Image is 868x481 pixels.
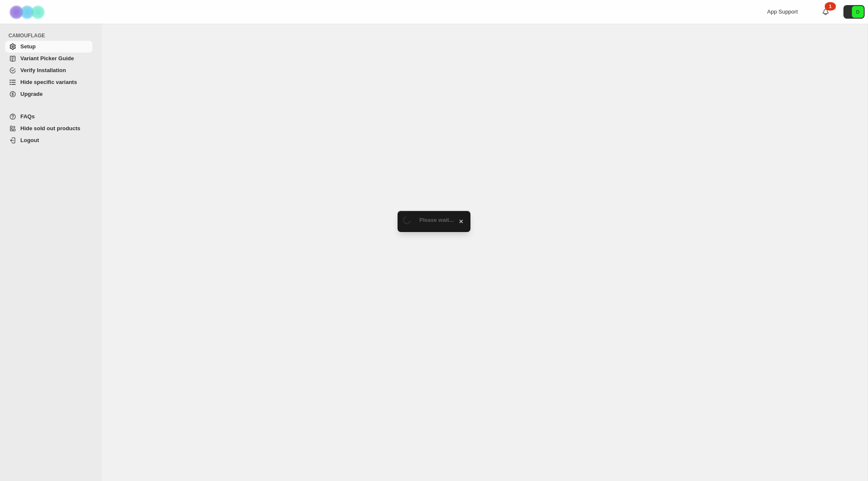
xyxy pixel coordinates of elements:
button: Avatar with initials D [843,5,865,19]
span: FAQs [20,113,35,120]
a: 1 [821,8,830,16]
a: Verify Installation [5,64,92,76]
span: Variant Picker Guide [20,55,74,62]
span: Hide sold out products [20,125,81,131]
span: Hide specific variants [20,79,77,85]
a: Hide sold out products [5,123,92,134]
a: Variant Picker Guide [5,53,92,64]
span: Please wait... [420,217,454,223]
span: Verify Installation [20,67,66,73]
span: Upgrade [20,91,43,97]
a: Logout [5,134,92,146]
span: Logout [20,137,39,143]
text: D [856,9,860,14]
span: Avatar with initials D [852,6,864,18]
a: Upgrade [5,88,92,100]
div: 1 [825,2,836,11]
a: Hide specific variants [5,76,92,88]
img: Camouflage [7,0,49,24]
a: FAQs [5,111,92,123]
a: Setup [5,41,92,53]
span: App Support [767,8,798,15]
span: CAMOUFLAGE [8,32,96,39]
span: Setup [20,43,36,50]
